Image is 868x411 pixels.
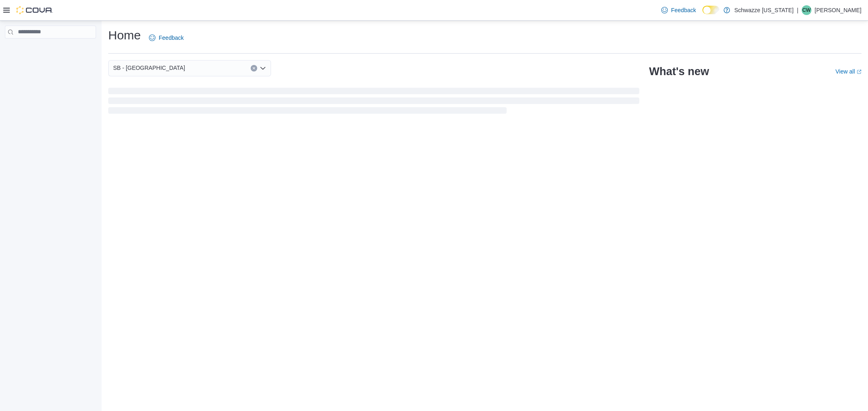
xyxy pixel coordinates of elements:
span: Loading [108,89,639,115]
p: Schwazze [US_STATE] [734,5,794,15]
h2: What's new [649,65,709,78]
input: Dark Mode [702,6,719,14]
a: View allExternal link [835,68,861,75]
span: Feedback [671,6,696,14]
img: Cova [16,6,53,14]
a: Feedback [658,2,699,18]
svg: External link [857,69,861,74]
p: [PERSON_NAME] [815,5,861,15]
div: Cari Welsh [802,5,811,15]
nav: Complex example [5,40,96,60]
span: CW [802,5,811,15]
p: | [797,5,798,15]
h1: Home [108,27,141,43]
button: Open list of options [260,65,266,71]
button: Clear input [251,65,257,71]
a: Feedback [146,30,187,46]
span: SB - [GEOGRAPHIC_DATA] [113,63,185,73]
span: Feedback [159,34,184,42]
